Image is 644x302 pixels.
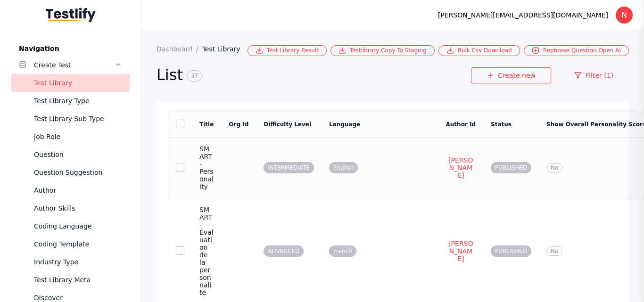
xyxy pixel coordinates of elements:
[34,149,122,160] div: Question
[11,128,130,146] a: Job Role
[616,7,633,24] div: N
[34,77,122,89] div: Test Library
[11,253,130,271] a: Industry Type
[199,121,214,128] a: Title
[199,206,214,296] section: SMART - Évaluation de la personnalité
[491,162,531,173] span: PUBLISHED
[264,245,304,257] span: ADVANCED
[34,167,122,178] div: Question Suggestion
[471,67,551,83] a: Create new
[438,45,520,56] a: Bulk Csv Download
[329,121,360,128] a: Language
[248,45,327,56] a: Test Library Result
[11,45,130,52] label: Navigation
[34,203,122,214] div: Author Skills
[446,156,476,180] a: [PERSON_NAME]
[46,8,96,22] img: Testlify - Backoffice
[11,163,130,181] a: Question Suggestion
[11,235,130,253] a: Coding Template
[11,199,130,217] a: Author Skills
[11,146,130,163] a: Question
[491,245,531,257] span: PUBLISHED
[187,70,202,82] span: 37
[11,181,130,199] a: Author
[546,163,562,172] span: No
[34,220,122,232] div: Coding Language
[229,121,248,128] a: Org Id
[34,185,122,196] div: Author
[11,74,130,92] a: Test Library
[491,121,512,128] a: Status
[34,95,122,106] div: Test Library Type
[546,246,562,256] span: No
[329,245,356,257] span: French
[438,9,608,21] div: [PERSON_NAME][EMAIL_ADDRESS][DOMAIN_NAME]
[264,121,311,128] a: Difficulty Level
[199,145,214,190] section: SMART - Personality
[34,113,122,124] div: Test Library Sub Type
[11,110,130,128] a: Test Library Sub Type
[329,162,358,173] span: English
[559,67,629,83] a: Filter (1)
[157,45,202,53] a: Dashboard
[34,238,122,250] div: Coding Template
[11,92,130,110] a: Test Library Type
[330,45,435,56] a: Testlibrary Copy To Staging
[34,59,115,71] div: Create Test
[202,45,248,53] a: Test Library
[446,121,476,128] a: Author Id
[11,217,130,235] a: Coding Language
[524,45,629,56] a: Rephrase Question Open AI
[157,65,471,85] h2: List
[34,274,122,286] div: Test Library Meta
[34,131,122,142] div: Job Role
[446,239,476,263] a: [PERSON_NAME]
[11,271,130,289] a: Test Library Meta
[34,256,122,268] div: Industry Type
[264,162,314,173] span: INTERMEDIATE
